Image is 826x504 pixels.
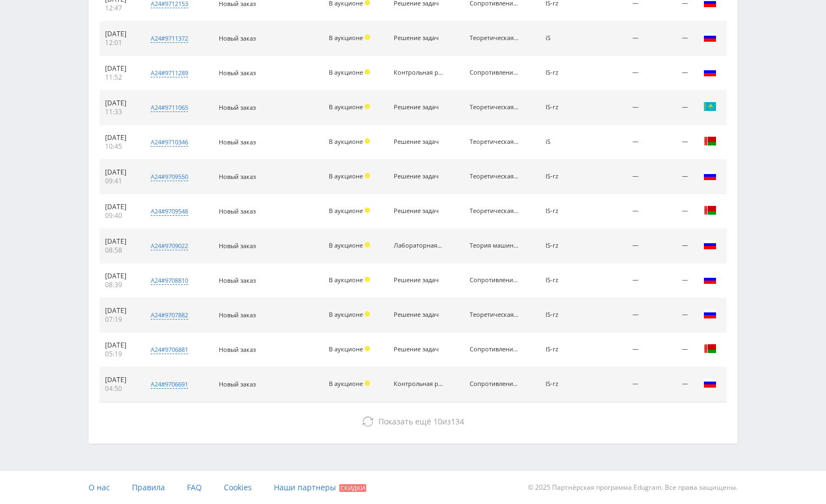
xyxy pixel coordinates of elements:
[591,229,643,264] td: —
[591,367,643,402] td: —
[151,276,188,285] div: a24#9708810
[329,379,363,388] span: В аукционе
[470,138,519,145] div: Теоретическая механика
[105,168,135,177] div: [DATE]
[433,416,442,427] span: 10
[365,311,370,317] span: Холд
[703,65,717,79] img: rus.png
[105,177,135,186] div: 09:41
[703,307,717,321] img: rus.png
[394,277,443,284] div: Решение задач
[546,277,586,284] div: IS-rz
[644,21,693,56] td: —
[151,103,188,112] div: a24#9711065
[274,471,366,504] a: Наши партнеры Скидки
[151,242,188,250] div: a24#9709022
[219,242,256,250] span: Новый заказ
[591,91,643,125] td: —
[105,108,135,116] div: 11:33
[151,69,188,77] div: a24#9711289
[219,380,256,388] span: Новый заказ
[470,208,519,215] div: Теоретическая механика
[105,73,135,82] div: 11:52
[151,311,188,320] div: a24#9707882
[470,346,519,353] div: Сопротивление материалов
[89,482,110,492] span: О нас
[219,34,256,42] span: Новый заказ
[100,411,726,433] button: Показать ещё 10из134
[274,482,336,492] span: Наши партнеры
[703,135,717,148] img: blr.png
[394,380,443,388] div: Контрольная работа
[219,103,256,111] span: Новый заказ
[644,264,693,298] td: —
[219,276,256,284] span: Новый заказ
[644,125,693,160] td: —
[365,208,370,213] span: Холд
[591,333,643,367] td: —
[151,380,188,389] div: a24#9706691
[365,69,370,75] span: Холд
[151,138,188,147] div: a24#9710346
[394,138,443,145] div: Решение задач
[394,69,443,76] div: Контрольная работа
[365,35,370,40] span: Холд
[151,207,188,216] div: a24#9709548
[591,160,643,194] td: —
[644,229,693,264] td: —
[703,100,717,113] img: kaz.png
[703,169,717,182] img: rus.png
[219,207,256,215] span: Новый заказ
[703,238,717,251] img: rus.png
[187,471,202,504] a: FAQ
[394,208,443,215] div: Решение задач
[105,4,135,13] div: 12:47
[105,272,135,281] div: [DATE]
[329,137,363,145] span: В аукционе
[394,35,443,42] div: Решение задач
[339,484,366,492] span: Скидки
[470,69,519,76] div: Сопротивление материалов
[224,482,252,492] span: Cookies
[132,482,165,492] span: Правила
[644,194,693,229] td: —
[644,298,693,333] td: —
[378,416,464,427] span: из
[329,241,363,249] span: В аукционе
[470,277,519,284] div: Сопротивление материалов
[546,104,586,111] div: IS-rz
[394,346,443,353] div: Решение задач
[329,103,363,111] span: В аукционе
[365,380,370,386] span: Холд
[394,104,443,111] div: Решение задач
[105,350,135,359] div: 05:19
[329,68,363,76] span: В аукционе
[329,33,363,42] span: В аукционе
[591,21,643,56] td: —
[187,482,202,492] span: FAQ
[644,160,693,194] td: —
[219,172,256,181] span: Новый заказ
[591,298,643,333] td: —
[394,311,443,318] div: Решение задач
[105,306,135,315] div: [DATE]
[105,281,135,289] div: 08:39
[546,35,586,42] div: iS
[591,264,643,298] td: —
[105,384,135,393] div: 04:50
[546,173,586,180] div: IS-rz
[644,333,693,367] td: —
[329,206,363,215] span: В аукционе
[329,345,363,353] span: В аукционе
[703,342,717,355] img: blr.png
[644,56,693,91] td: —
[105,315,135,324] div: 07:19
[394,242,443,249] div: Лабораторная работа
[329,172,363,180] span: В аукционе
[89,471,110,504] a: О нас
[105,246,135,255] div: 08:58
[365,242,370,248] span: Холд
[644,91,693,125] td: —
[378,416,431,427] span: Показать ещё
[365,346,370,351] span: Холд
